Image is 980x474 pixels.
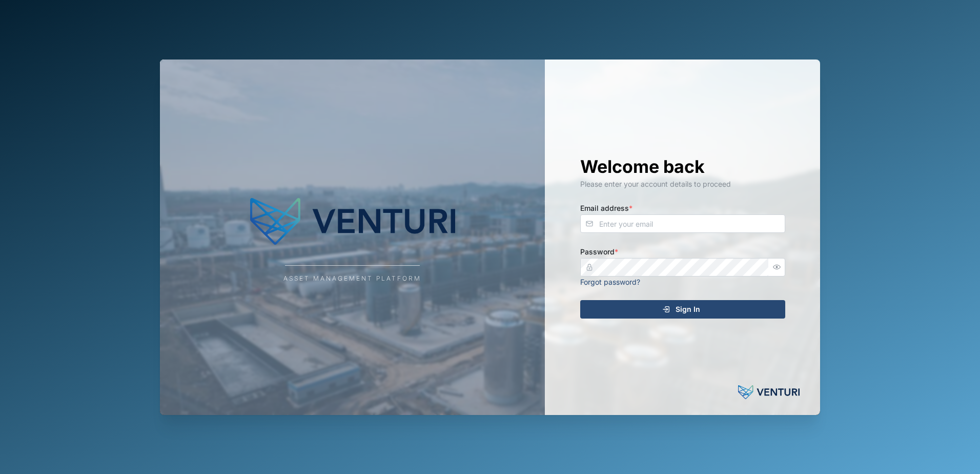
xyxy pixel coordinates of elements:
[283,274,421,284] div: Asset Management Platform
[580,214,785,233] input: Enter your email
[580,246,618,258] label: Password
[676,301,700,318] span: Sign In
[580,179,785,190] div: Please enter your account details to proceed
[580,155,785,178] h1: Welcome back
[580,300,785,319] button: Sign In
[580,203,632,214] label: Email address
[580,278,640,286] a: Forgot password?
[250,190,455,252] img: Company Logo
[738,382,800,403] img: Powered by: Venturi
